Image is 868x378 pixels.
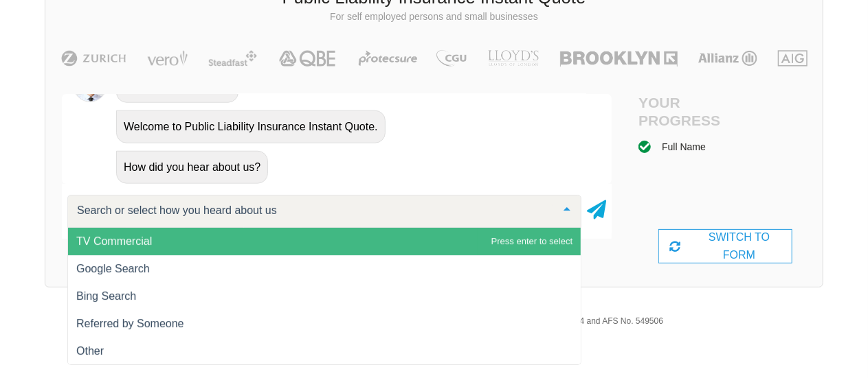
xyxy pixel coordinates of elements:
[76,263,150,274] span: Google Search
[638,94,725,128] h4: Your Progress
[555,50,683,67] img: Brooklyn | Public Liability Insurance
[691,50,764,67] img: Allianz | Public Liability Insurance
[74,204,553,217] input: Search or select how you heard about us
[271,50,345,67] img: QBE | Public Liability Insurance
[76,345,104,357] span: Other
[76,290,136,302] span: Bing Search
[662,139,706,154] div: Full Name
[353,50,423,67] img: Protecsure | Public Liability Insurance
[431,50,472,67] img: CGU | Public Liability Insurance
[203,50,263,67] img: Steadfast | Public Liability Insurance
[76,318,184,329] span: Referred by Someone
[76,235,152,247] span: TV Commercial
[56,10,812,24] p: For self employed persons and small businesses
[658,229,792,263] div: SWITCH TO FORM
[116,110,386,143] div: Welcome to Public Liability Insurance Instant Quote.
[116,151,268,184] div: How did you hear about us?
[772,50,813,67] img: AIG | Public Liability Insurance
[55,50,133,67] img: Zurich | Public Liability Insurance
[480,50,546,67] img: LLOYD's | Public Liability Insurance
[141,50,194,67] img: Vero | Public Liability Insurance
